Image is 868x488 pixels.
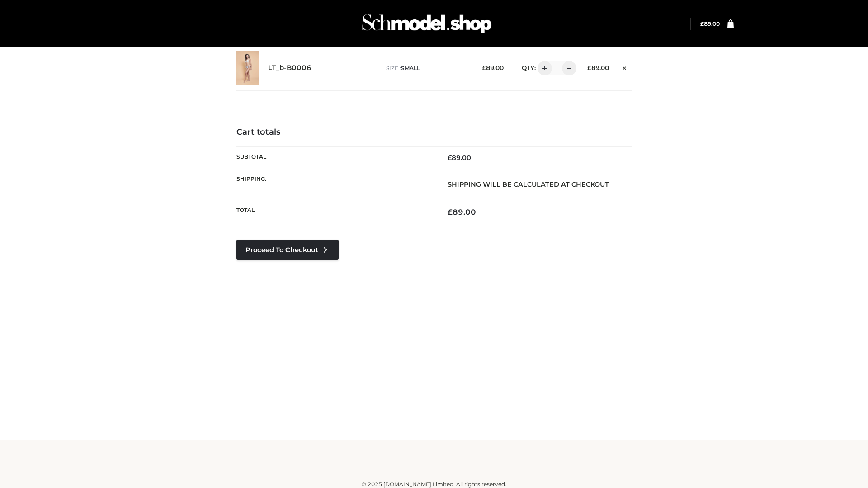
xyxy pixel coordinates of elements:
[236,146,434,169] th: Subtotal
[482,64,486,71] span: £
[513,61,573,75] div: QTY:
[448,154,452,162] span: £
[482,64,504,71] bdi: 89.00
[448,154,471,162] bdi: 89.00
[401,65,420,71] span: SMALL
[236,169,434,200] th: Shipping:
[618,61,632,73] a: Remove this item
[448,180,609,188] strong: Shipping will be calculated at checkout
[236,51,259,85] img: LT_b-B0006 - SMALL
[587,64,591,71] span: £
[236,200,434,224] th: Total
[448,207,453,216] span: £
[236,127,632,137] h4: Cart totals
[236,240,339,260] a: Proceed to Checkout
[359,6,495,42] img: Schmodel Admin 964
[386,64,468,72] p: size :
[268,64,311,72] a: LT_b-B0006
[700,20,704,27] span: £
[700,20,720,27] bdi: 89.00
[700,20,720,27] a: £89.00
[587,64,609,71] bdi: 89.00
[448,207,476,216] bdi: 89.00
